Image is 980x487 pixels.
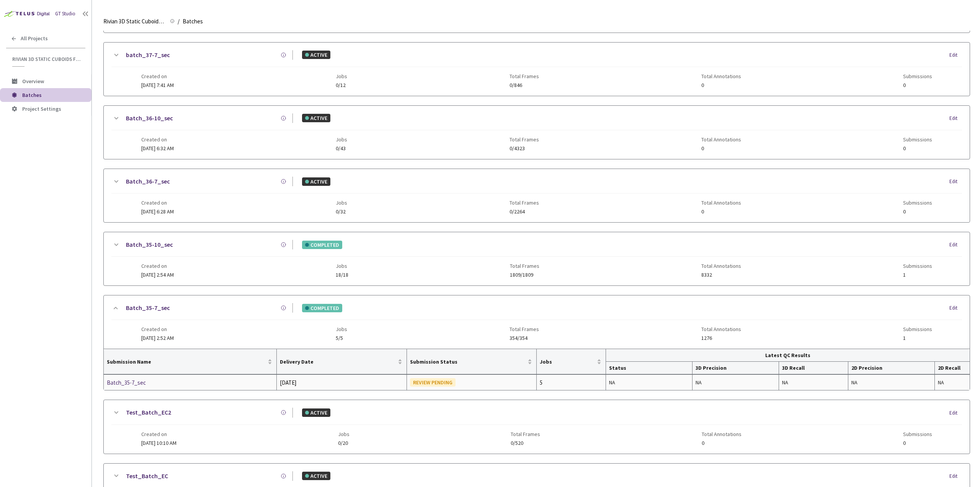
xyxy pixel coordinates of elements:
[104,295,970,349] div: Batch_35-7_secCOMPLETEDEditCreated on[DATE] 2:52 AMJobs5/5Total Frames354/354Total Annotations127...
[126,50,170,60] a: batch_37-7_sec
[141,431,176,437] span: Created on
[336,326,347,332] span: Jobs
[701,326,741,332] span: Total Annotations
[903,209,932,215] span: 0
[511,431,540,437] span: Total Frames
[510,326,539,332] span: Total Frames
[104,106,970,159] div: Batch_36-10_secACTIVEEditCreated on[DATE] 6:32 AMJobs0/43Total Frames0/4323Total Annotations0Subm...
[336,146,347,151] span: 0/43
[606,362,693,374] th: Status
[701,263,741,269] span: Total Annotations
[141,326,174,332] span: Created on
[183,17,203,26] span: Batches
[302,51,330,59] div: ACTIVE
[126,408,171,417] a: Test_Batch_EC2
[126,177,170,186] a: Batch_36-7_sec
[141,145,174,152] span: [DATE] 6:32 AM
[141,439,176,446] span: [DATE] 10:10 AM
[510,209,539,215] span: 0/2264
[851,378,931,387] div: NA
[949,472,962,480] div: Edit
[701,335,741,341] span: 1276
[903,272,932,278] span: 1
[407,349,537,374] th: Submission Status
[903,200,932,206] span: Submissions
[702,440,742,446] span: 0
[903,73,932,79] span: Submissions
[277,349,407,374] th: Delivery Date
[338,440,350,446] span: 0/20
[21,35,48,42] span: All Projects
[949,51,962,59] div: Edit
[903,440,932,446] span: 0
[336,263,348,269] span: Jobs
[609,378,689,387] div: NA
[949,241,962,249] div: Edit
[178,17,180,26] li: /
[302,114,330,122] div: ACTIVE
[903,326,932,332] span: Submissions
[104,400,970,453] div: Test_Batch_EC2ACTIVEEditCreated on[DATE] 10:10 AMJobs0/20Total Frames0/520Total Annotations0Submi...
[280,378,403,387] div: [DATE]
[701,73,741,79] span: Total Annotations
[938,378,967,387] div: NA
[510,82,539,88] span: 0/846
[540,378,603,387] div: 5
[126,471,168,481] a: Test_Batch_EC
[126,240,173,249] a: Batch_35-10_sec
[141,263,174,269] span: Created on
[22,105,61,112] span: Project Settings
[55,10,75,18] div: GT Studio
[104,349,277,374] th: Submission Name
[949,304,962,312] div: Edit
[141,335,174,341] span: [DATE] 2:52 AM
[302,408,330,417] div: ACTIVE
[540,359,595,365] span: Jobs
[511,440,540,446] span: 0/520
[141,271,174,278] span: [DATE] 2:54 AM
[338,431,350,437] span: Jobs
[302,472,330,480] div: ACTIVE
[336,335,347,341] span: 5/5
[22,78,44,85] span: Overview
[336,73,347,79] span: Jobs
[141,200,174,206] span: Created on
[701,146,741,151] span: 0
[701,209,741,215] span: 0
[606,349,970,362] th: Latest QC Results
[410,359,526,365] span: Submission Status
[103,17,165,26] span: Rivian 3D Static Cuboids fixed[2024-25]
[949,115,962,122] div: Edit
[107,378,188,387] a: Batch_35-7_sec
[693,362,779,374] th: 3D Precision
[126,113,173,123] a: Batch_36-10_sec
[22,92,42,98] span: Batches
[903,82,932,88] span: 0
[696,378,776,387] div: NA
[510,263,539,269] span: Total Frames
[141,82,174,89] span: [DATE] 7:41 AM
[510,136,539,143] span: Total Frames
[949,178,962,185] div: Edit
[510,200,539,206] span: Total Frames
[410,378,456,387] div: REVIEW PENDING
[903,146,932,151] span: 0
[935,362,970,374] th: 2D Recall
[141,73,174,79] span: Created on
[104,43,970,96] div: batch_37-7_secACTIVEEditCreated on[DATE] 7:41 AMJobs0/12Total Frames0/846Total Annotations0Submis...
[510,335,539,341] span: 354/354
[701,272,741,278] span: 8332
[779,362,848,374] th: 3D Recall
[280,359,396,365] span: Delivery Date
[903,431,932,437] span: Submissions
[903,136,932,143] span: Submissions
[302,304,342,312] div: COMPLETED
[903,263,932,269] span: Submissions
[126,303,170,313] a: Batch_35-7_sec
[141,208,174,215] span: [DATE] 6:28 AM
[336,209,347,215] span: 0/32
[336,136,347,143] span: Jobs
[701,136,741,143] span: Total Annotations
[107,359,266,365] span: Submission Name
